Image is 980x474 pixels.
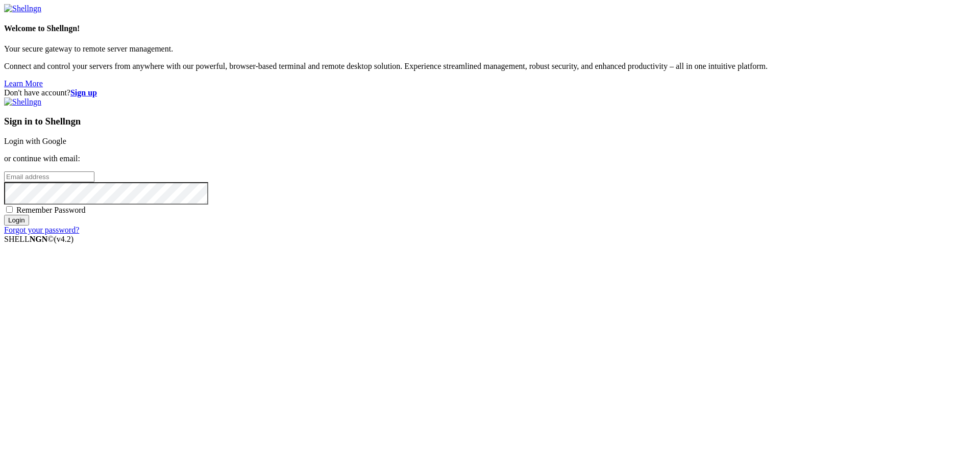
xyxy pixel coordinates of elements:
p: Connect and control your servers from anywhere with our powerful, browser-based terminal and remo... [4,62,976,71]
p: Your secure gateway to remote server management. [4,44,976,54]
a: Sign up [70,88,97,97]
a: Learn More [4,79,43,88]
span: 4.2.0 [54,235,74,243]
input: Remember Password [6,206,13,213]
b: NGN [30,235,48,243]
div: Don't have account? [4,88,976,97]
img: Shellngn [4,4,41,13]
h4: Welcome to Shellngn! [4,24,976,33]
h3: Sign in to Shellngn [4,116,976,127]
span: SHELL © [4,235,73,243]
input: Email address [4,171,94,182]
span: Remember Password [16,206,86,214]
p: or continue with email: [4,154,976,163]
input: Login [4,215,29,226]
a: Login with Google [4,137,66,145]
img: Shellngn [4,97,41,107]
a: Forgot your password? [4,226,79,234]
